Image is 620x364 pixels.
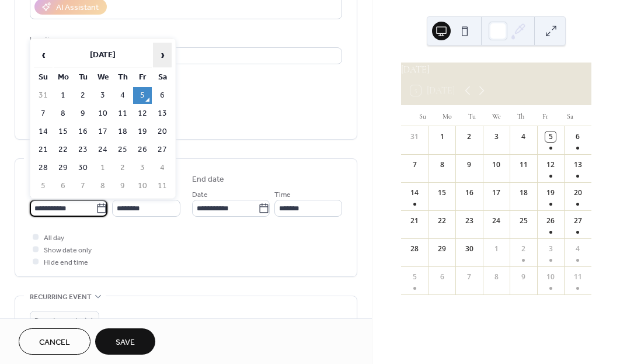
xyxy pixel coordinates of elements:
div: 5 [409,272,420,282]
div: 13 [573,160,583,170]
div: 9 [464,160,475,170]
th: Th [113,69,132,86]
div: 26 [545,216,556,226]
div: 11 [573,272,583,282]
div: 11 [518,160,529,170]
td: 12 [133,105,152,122]
div: Tu [459,105,484,126]
div: 19 [545,188,556,198]
div: 24 [491,216,501,226]
td: 26 [133,141,152,158]
th: [DATE] [54,43,152,68]
th: We [93,69,112,86]
div: 20 [573,188,583,198]
div: 7 [464,272,475,282]
button: Save [95,328,155,355]
td: 10 [93,105,112,122]
div: 6 [573,131,583,142]
td: 1 [93,160,112,176]
div: 3 [545,244,556,254]
td: 11 [153,178,172,195]
div: [DATE] [401,63,591,77]
div: 29 [437,244,447,254]
td: 17 [93,123,112,140]
div: 23 [464,216,475,226]
td: 22 [54,141,72,158]
td: 9 [113,178,132,195]
span: Do not repeat [34,314,78,327]
td: 5 [133,87,152,104]
td: 2 [74,87,92,104]
td: 30 [74,160,92,176]
div: 2 [518,244,529,254]
td: 14 [34,123,53,140]
td: 23 [74,141,92,158]
div: 31 [409,131,420,142]
div: 18 [518,188,529,198]
span: All day [44,232,64,244]
div: 4 [573,244,583,254]
td: 28 [34,160,53,176]
div: Sa [558,105,582,126]
td: 3 [133,160,152,176]
div: 15 [437,188,447,198]
td: 25 [113,141,132,158]
div: 9 [518,272,529,282]
div: 12 [545,160,556,170]
div: 30 [464,244,475,254]
td: 18 [113,123,132,140]
td: 6 [153,87,172,104]
td: 3 [93,87,112,104]
span: Cancel [39,337,70,349]
div: 4 [518,131,529,142]
div: Location [30,33,340,46]
td: 19 [133,123,152,140]
td: 7 [34,105,53,122]
div: We [484,105,508,126]
th: Sa [153,69,172,86]
div: 28 [409,244,420,254]
th: Fr [133,69,152,86]
div: 6 [437,272,447,282]
td: 16 [74,123,92,140]
td: 8 [93,178,112,195]
div: 3 [491,131,501,142]
span: Show date only [44,244,92,256]
td: 29 [54,160,72,176]
td: 15 [54,123,72,140]
div: 1 [437,131,447,142]
div: 10 [491,160,501,170]
th: Mo [54,69,72,86]
td: 24 [93,141,112,158]
div: 5 [545,131,556,142]
td: 10 [133,178,152,195]
div: 27 [573,216,583,226]
div: 25 [518,216,529,226]
button: Cancel [19,328,90,355]
div: 7 [409,160,420,170]
td: 11 [113,105,132,122]
th: Tu [74,69,92,86]
span: › [154,43,171,67]
td: 6 [54,178,72,195]
td: 9 [74,105,92,122]
td: 5 [34,178,53,195]
td: 31 [34,87,53,104]
td: 4 [113,87,132,104]
div: Fr [533,105,558,126]
div: 21 [409,216,420,226]
span: Hide end time [44,256,88,269]
td: 20 [153,123,172,140]
td: 27 [153,141,172,158]
div: 22 [437,216,447,226]
td: 21 [34,141,53,158]
td: 8 [54,105,72,122]
div: Th [508,105,533,126]
div: 16 [464,188,475,198]
div: 8 [491,272,501,282]
th: Su [34,69,53,86]
div: 10 [545,272,556,282]
div: 1 [491,244,501,254]
div: 17 [491,188,501,198]
td: 1 [54,87,72,104]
